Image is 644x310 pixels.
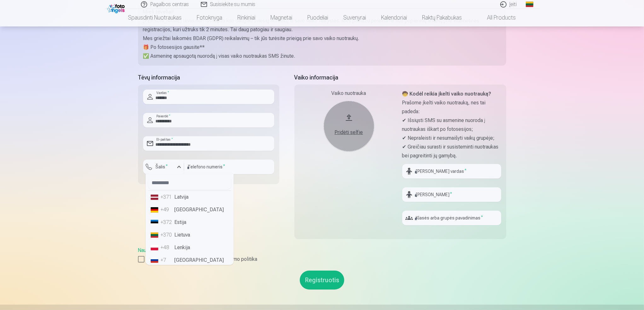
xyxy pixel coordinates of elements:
[263,9,300,26] a: Magnetai
[230,9,263,26] a: Rinkiniai
[138,247,178,253] a: Naudotojo sutartis
[324,101,374,151] button: Pridėti selfie
[300,9,336,26] a: Puodeliai
[336,9,374,26] a: Suvenyrai
[138,247,506,263] div: ,
[161,219,173,226] div: +372
[148,254,231,266] li: [GEOGRAPHIC_DATA]
[161,193,173,201] div: +371
[402,134,501,143] p: ✔ Nepraleisti ir nesumaišyti vaikų grupėje;
[402,116,501,134] p: ✔ Išsiųsti SMS su asmenine nuoroda į nuotraukas iškart po fotosesijos;
[161,244,173,251] div: +48
[143,160,184,174] button: Šalis*
[300,271,344,290] button: Registruotis
[148,229,231,241] li: Lietuva
[138,73,279,82] h5: Tėvų informacija
[121,9,189,26] a: Spausdinti nuotraukas
[299,90,398,97] div: Vaiko nuotrauka
[148,216,231,229] li: Estija
[415,9,470,26] a: Raktų pakabukas
[189,9,230,26] a: Fotoknyga
[470,9,524,26] a: All products
[161,256,173,264] div: +7
[138,255,506,263] label: Sutinku su Naudotojo sutartimi ir privatumo politika
[402,143,501,160] p: ✔ Greičiau surasti ir susisteminti nuotraukas bei pagreitinti jų gamybą.
[148,241,231,254] li: Lenkija
[143,34,501,43] p: Mes griežtai laikomės BDAR (GDPR) reikalavimų – tik jūs turėsite prieigą prie savo vaiko nuotraukų.
[402,98,501,116] p: Prašome įkelti vaiko nuotrauką, nes tai padeda:
[294,73,506,82] h5: Vaiko informacija
[161,231,173,239] div: +370
[402,91,491,97] strong: 🧒 Kodėl reikia įkelti vaiko nuotrauką?
[374,9,415,26] a: Kalendoriai
[330,129,368,136] div: Pridėti selfie
[143,43,501,52] p: 🎁 Po fotosesijos gausite**
[143,52,501,61] p: ✅ Asmeninę apsaugotą nuorodą į visas vaiko nuotraukas SMS žinute.
[153,164,171,170] label: Šalis
[107,3,126,13] img: /fa2
[148,191,231,203] li: Latvija
[148,203,231,216] li: [GEOGRAPHIC_DATA]
[161,206,173,213] div: +49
